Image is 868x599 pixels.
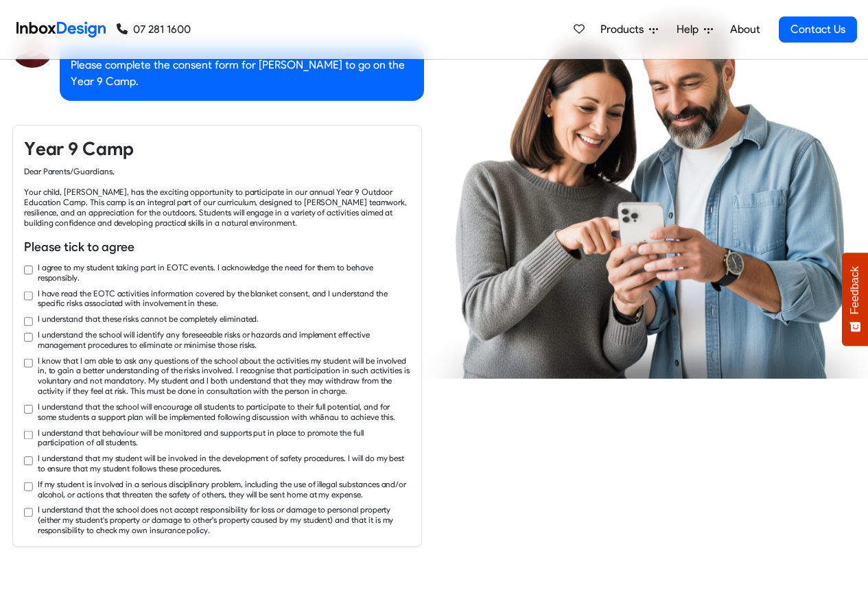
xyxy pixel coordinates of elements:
label: I understand that the school will encourage all students to participate to their full potential, ... [38,401,410,422]
a: About [726,16,764,43]
h4: Year 9 Camp [24,137,410,161]
label: I understand that behaviour will be monitored and supports put in place to promote the full parti... [38,427,410,447]
a: Contact Us [779,16,857,43]
div: Dear Parents/Guardians, Your child, [PERSON_NAME], has the exciting opportunity to participate in... [24,167,410,228]
label: I understand that my student will be involved in the development of safety procedures. I will do ... [38,453,410,473]
label: I understand that these risks cannot be completely eliminated. [38,314,259,324]
label: I have read the EOTC activities information covered by the blanket consent, and I understand the ... [38,288,410,309]
a: Products [595,16,664,43]
label: I know that I am able to ask any questions of the school about the activities my student will be ... [38,355,410,396]
label: I understand the school will identify any foreseeable risks or hazards and implement effective ma... [38,329,410,350]
span: Products [600,21,649,38]
label: I understand that the school does not accept responsibility for loss or damage to personal proper... [38,504,410,535]
a: Help [671,16,718,43]
h6: Please tick to agree [24,239,410,257]
a: 07 281 1600 [117,21,191,38]
span: Feedback [849,266,861,314]
label: I agree to my student taking part in EOTC events. I acknowledge the need for them to behave respo... [38,262,410,283]
button: Feedback - Show survey [842,252,868,346]
div: Please complete the consent form for [PERSON_NAME] to go on the Year 9 Camp. [60,46,424,101]
label: If my student is involved in a serious disciplinary problem, including the use of illegal substan... [38,479,410,500]
span: Help [677,21,704,38]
